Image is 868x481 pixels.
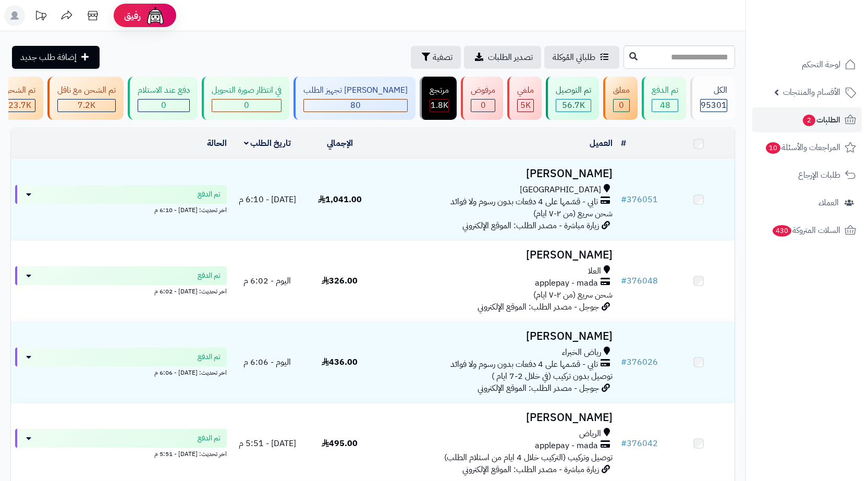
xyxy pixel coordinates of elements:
[614,100,629,112] div: 0
[15,204,227,215] div: اخر تحديث: [DATE] - 6:10 م
[243,356,291,368] span: اليوم - 6:06 م
[78,99,95,112] span: 7.2K
[471,100,495,112] div: 0
[621,193,658,206] a: #376051
[772,223,840,238] span: السلات المتروكة
[430,100,448,112] div: 1813
[45,77,126,120] a: تم الشحن مع ناقل 7.2K
[621,275,658,287] a: #376048
[601,77,640,120] a: معلق 0
[505,77,544,120] a: ملغي 5K
[518,100,533,112] div: 4979
[12,46,100,69] a: إضافة طلب جديد
[58,100,115,112] div: 7223
[588,265,601,277] span: العلا
[304,100,407,112] div: 80
[660,99,670,112] span: 48
[520,184,601,196] span: [GEOGRAPHIC_DATA]
[700,84,727,96] div: الكل
[802,57,840,72] span: لوحة التحكم
[28,5,54,29] a: تحديثات المنصة
[802,113,840,127] span: الطلبات
[244,137,291,150] a: تاريخ الطلب
[15,366,227,377] div: اخر تحديث: [DATE] - 6:06 م
[459,77,505,120] a: مرفوض 0
[766,142,780,154] span: 10
[8,99,31,112] span: 23.7K
[239,193,296,206] span: [DATE] - 6:10 م
[198,352,221,362] span: تم الدفع
[517,84,534,96] div: ملغي
[553,51,595,64] span: طلباتي المُوكلة
[579,428,601,440] span: الرياض
[481,99,486,112] span: 0
[444,451,613,464] span: توصيل وتركيب (التركيب خلال 4 ايام من استلام الطلب)
[478,301,599,313] span: جوجل - مصدر الطلب: الموقع الإلكتروني
[688,77,737,120] a: الكل95301
[752,163,862,188] a: طلبات الإرجاع
[198,270,221,281] span: تم الدفع
[450,196,598,208] span: تابي - قسّمها على 4 دفعات بدون رسوم ولا فوائد
[613,84,630,96] div: معلق
[619,99,624,112] span: 0
[291,77,418,120] a: [PERSON_NAME] تجهيز الطلب 80
[380,412,613,424] h3: [PERSON_NAME]
[752,52,862,77] a: لوحة التحكم
[464,46,541,69] a: تصدير الطلبات
[212,100,281,112] div: 0
[797,26,858,47] img: logo-2.png
[450,359,598,371] span: تابي - قسّمها على 4 دفعات بدون رسوم ولا فوائد
[418,77,459,120] a: مرتجع 1.8K
[380,330,613,342] h3: [PERSON_NAME]
[621,275,627,287] span: #
[145,5,166,26] img: ai-face.png
[773,225,792,237] span: 430
[783,85,840,100] span: الأقسام والمنتجات
[478,382,599,394] span: جوجل - مصدر الطلب: الموقع الإلكتروني
[161,99,166,112] span: 0
[243,275,291,287] span: اليوم - 6:02 م
[803,115,815,126] span: 2
[207,137,227,150] a: الحالة
[752,107,862,132] a: الطلبات2
[303,84,408,96] div: [PERSON_NAME] تجهيز الطلب
[462,219,599,232] span: زيارة مباشرة - مصدر الطلب: الموقع الإلكتروني
[322,275,358,287] span: 326.00
[556,100,591,112] div: 56714
[544,46,619,69] a: طلباتي المُوكلة
[327,137,353,150] a: الإجمالي
[520,99,531,112] span: 5K
[556,84,591,96] div: تم التوصيل
[431,99,448,112] span: 1.8K
[652,84,678,96] div: تم الدفع
[380,249,613,261] h3: [PERSON_NAME]
[621,137,626,150] a: #
[752,218,862,243] a: السلات المتروكة430
[430,84,449,96] div: مرتجع
[57,84,116,96] div: تم الشحن مع ناقل
[198,189,221,200] span: تم الدفع
[621,356,627,368] span: #
[535,277,598,289] span: applepay - mada
[200,77,291,120] a: في انتظار صورة التحويل 0
[798,168,840,182] span: طلبات الإرجاع
[590,137,613,150] a: العميل
[15,285,227,296] div: اخر تحديث: [DATE] - 6:02 م
[411,46,461,69] button: تصفية
[198,433,221,443] span: تم الدفع
[471,84,495,96] div: مرفوض
[138,100,189,112] div: 0
[533,289,613,301] span: شحن سريع (من ٢-٧ ايام)
[818,195,839,210] span: العملاء
[433,51,453,64] span: تصفية
[239,437,296,450] span: [DATE] - 5:51 م
[544,77,601,120] a: تم التوصيل 56.7K
[621,437,658,450] a: #376042
[380,168,613,180] h3: [PERSON_NAME]
[621,356,658,368] a: #376026
[621,193,627,206] span: #
[462,463,599,476] span: زيارة مباشرة - مصدر الطلب: الموقع الإلكتروني
[322,437,358,450] span: 495.00
[533,207,613,220] span: شحن سريع (من ٢-٧ ايام)
[488,51,533,64] span: تصدير الطلبات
